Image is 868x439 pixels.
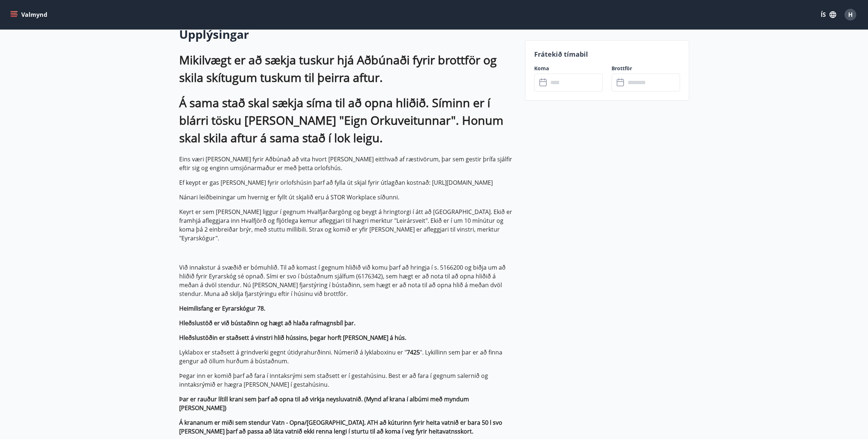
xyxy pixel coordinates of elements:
[407,348,420,356] strong: 7425
[179,26,516,42] h2: Upplýsingar
[179,348,516,365] p: Lyklabox er staðsett á grindverki gegnt útidyrahurðinni. Númerið á lyklaboxinu er " ". Lykillinn ...
[179,155,516,172] p: Eins væri [PERSON_NAME] fyrir Aðbúnað að vita hvort [PERSON_NAME] eitthvað af ræstivörum, þar sem...
[179,304,265,312] strong: Heimilisfang er Eyrarskógur 78.
[612,65,680,72] label: Brottför
[534,49,680,59] p: Frátekið tímabil
[179,371,516,389] p: Þegar inn er komið þarf að fara í inntaksrými sem staðsett er í gestahúsinu. Best er að fara í ge...
[179,51,516,86] h1: Mikilvægt er að sækja tuskur hjá Aðbúnaði fyrir brottför og skila skítugum tuskum til þeirra aftur.
[179,178,516,187] p: Ef keypt er gas [PERSON_NAME] fyrir orlofshúsin þarf að fylla út skjal fyrir útlagðan kostnað: [U...
[179,263,516,298] p: Við innakstur á svæðið er bómuhlið. Til að komast í gegnum hliðið við komu þarf að hringja í s. 5...
[9,8,50,21] button: menu
[179,395,469,412] strong: Þar er rauður lítill krani sem þarf að opna til að virkja neysluvatnið. (Mynd af krana í albúmi m...
[842,6,859,23] button: H
[817,8,840,21] button: ÍS
[848,11,853,19] span: H
[179,319,355,327] strong: Hleðslustöð er við bústaðinn og hægt að hlaða rafmagnsbíl þar.
[179,207,516,243] p: Keyrt er sem [PERSON_NAME] liggur í gegnum Hvalfjarðargöng og beygt á hringtorgi í átt að [GEOGRA...
[179,419,502,435] strong: Á krananum er miði sem stendur Vatn - Opna/[GEOGRAPHIC_DATA]. ATH að kúturinn fyrir heita vatnið ...
[534,65,603,72] label: Koma
[179,334,406,342] strong: Hleðslustöðin er staðsett á vinstri hlið hússins, þegar horft [PERSON_NAME] á hús.
[179,94,516,147] h1: Á sama stað skal sækja síma til að opna hliðið. Síminn er í blárri tösku [PERSON_NAME] "Eign Orku...
[179,193,516,202] p: Nánari leiðbeiningar um hvernig er fyllt út skjalið eru á STOR Workplace síðunni.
